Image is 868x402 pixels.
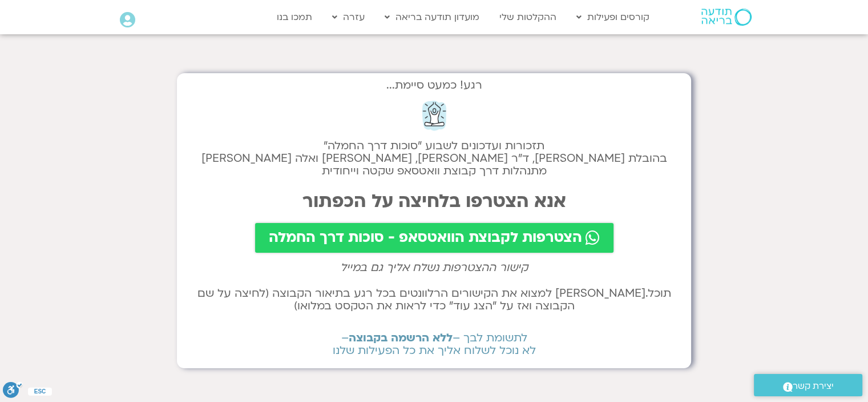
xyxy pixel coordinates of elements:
[188,332,680,357] h2: לתשומת לבך – – לא נוכל לשלוח אליך את כל הפעילות שלנו
[379,6,485,28] a: מועדון תודעה בריאה
[255,223,613,253] a: הצטרפות לקבוצת הוואטסאפ - סוכות דרך החמלה
[188,261,680,274] h2: קישור ההצטרפות נשלח אליך גם במייל
[188,140,680,177] h2: תזכורות ועדכונים לשבוע "סוכות דרך החמלה" בהובלת [PERSON_NAME], ד״ר [PERSON_NAME], [PERSON_NAME] ו...
[188,85,680,86] h2: רגע! כמעט סיימת...
[271,6,318,28] a: תמכו בנו
[701,9,752,26] img: תודעה בריאה
[326,6,370,28] a: עזרה
[188,287,680,312] h2: תוכל.[PERSON_NAME] למצוא את הקישורים הרלוונטים בכל רגע בתיאור הקבוצה (לחיצה על שם הקבוצה ואז על ״...
[793,379,834,394] span: יצירת קשר
[269,230,582,246] span: הצטרפות לקבוצת הוואטסאפ - סוכות דרך החמלה
[754,374,862,396] a: יצירת קשר
[349,331,453,345] b: ללא הרשמה בקבוצה
[571,6,655,28] a: קורסים ופעילות
[494,6,562,28] a: ההקלטות שלי
[188,191,680,212] h2: אנא הצטרפו בלחיצה על הכפתור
